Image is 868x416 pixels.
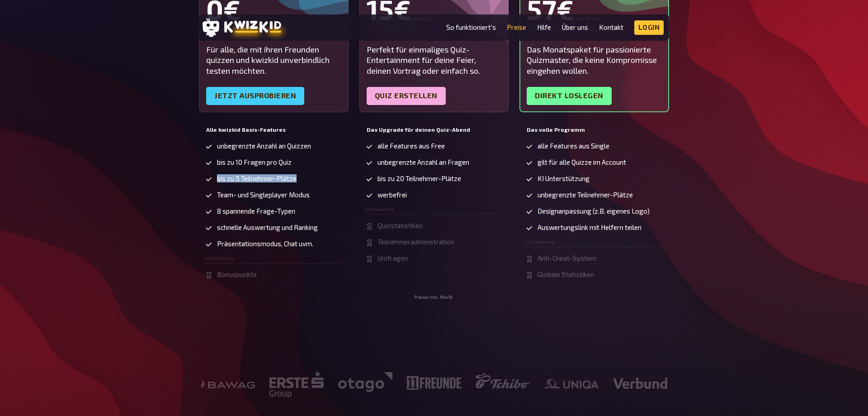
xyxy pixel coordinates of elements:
[527,127,662,133] h5: Das volle Programm
[538,254,596,262] span: Anti-Cheat-System
[377,158,469,166] span: unbegrenzte Anzahl an Fragen
[377,191,407,199] span: werbefrei
[365,207,394,212] span: In Entwicklung
[206,127,341,133] h5: Alle kwizkid Basis-Features
[414,294,454,300] small: Preise inkl. MwSt.
[367,127,502,133] h5: Das Upgrade für deinen Quiz-Abend
[217,240,313,248] span: Präsentationsmodus, Chat uvm.
[217,271,257,278] span: Bonuspunkte
[217,175,297,182] span: bis zu 5 Teilnehmer-Plätze
[538,175,590,182] span: KI Unterstützung
[634,20,664,35] a: Login
[562,24,588,31] a: Über uns
[217,142,311,150] span: unbegrenzte Anzahl an Quizzen
[446,24,496,31] a: So funktioniert's
[377,142,445,150] span: alle Features aus Free
[206,87,304,105] a: Jetzt ausprobieren
[367,87,446,105] a: Quiz erstellen
[507,24,526,31] a: Preise
[367,44,502,76] div: Perfekt für einmaliges Quiz-Entertainment für deine Feier, deinen Vortrag oder einfach so.
[525,240,554,244] span: In Entwicklung
[217,207,295,215] span: 8 spannende Frage-Typen
[538,224,642,231] span: Auswertungslink mit Helfern teilen
[377,175,461,182] span: bis zu 20 Teilnehmer-Plätze
[538,271,594,278] span: Globale Statistiken
[217,158,292,166] span: bis zu 10 Fragen pro Quiz
[206,44,341,76] div: Für alle, die mit ihren Freunden quizzen und kwizkid unverbindlich testen möchten.
[538,207,650,215] span: Designanpassung (z.B. eigenes Logo)
[527,44,662,76] div: Das Monatspaket für passionierte Quizmaster, die keine Kompromisse eingehen wollen.
[377,254,408,262] span: Umfragen
[538,158,626,166] span: gilt für alle Quizze im Account
[538,191,633,199] span: unbegrenzte Teilnehmer-Plätze
[538,142,609,150] span: alle Features aus Single
[217,191,310,199] span: Team- und Singleplayer Modus
[204,256,234,261] span: In Entwicklung
[599,24,623,31] a: Kontakt
[377,238,454,246] span: Teilnehmeradministration
[377,222,423,230] span: Quizstatistiken
[217,224,318,231] span: schnelle Auswertung und Ranking
[527,87,612,105] a: Direkt loslegen
[537,24,551,31] a: Hilfe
